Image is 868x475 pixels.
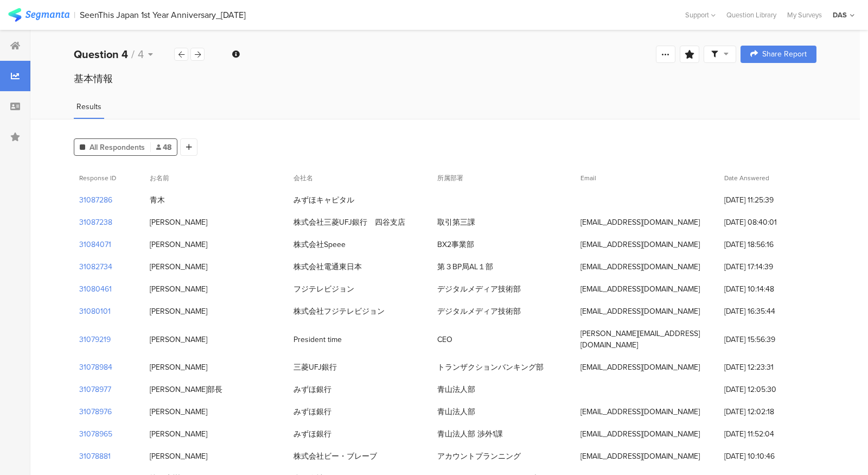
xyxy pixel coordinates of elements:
[724,428,811,440] span: [DATE] 11:52:04
[293,283,354,295] div: フジテレビジョン
[79,384,111,395] section: 31078977
[79,173,116,183] span: Response ID
[293,239,346,250] div: 株式会社Speee
[437,362,544,373] div: トランザクションバンキング部
[79,239,111,250] section: 31084071
[76,101,101,112] span: Results
[293,451,377,462] div: 株式会社ビー・ブレーブ
[90,142,145,153] span: All Respondents
[580,306,700,317] div: [EMAIL_ADDRESS][DOMAIN_NAME]
[293,362,337,373] div: 三菱UFJ銀行
[8,8,69,22] img: segmanta logo
[79,306,111,317] section: 31080101
[437,261,493,273] div: 第３BP局AL１部
[580,239,700,250] div: [EMAIL_ADDRESS][DOMAIN_NAME]
[293,334,342,345] div: President time
[724,283,811,295] span: [DATE] 10:14:48
[293,306,385,317] div: 株式会社フジテレビジョン
[580,283,700,295] div: [EMAIL_ADDRESS][DOMAIN_NAME]
[580,217,700,228] div: [EMAIL_ADDRESS][DOMAIN_NAME]
[724,306,811,317] span: [DATE] 16:35:44
[580,406,700,417] div: [EMAIL_ADDRESS][DOMAIN_NAME]
[150,173,169,183] span: お名前
[150,217,207,228] div: [PERSON_NAME]
[580,362,700,373] div: [EMAIL_ADDRESS][DOMAIN_NAME]
[724,362,811,373] span: [DATE] 12:23:31
[437,217,475,228] div: 取引第三課
[150,261,207,273] div: [PERSON_NAME]
[79,428,112,440] section: 31078965
[721,10,782,20] a: Question Library
[437,283,521,295] div: デジタルメディア技術部
[437,239,474,250] div: BX2事業部
[150,239,207,250] div: [PERSON_NAME]
[580,261,700,273] div: [EMAIL_ADDRESS][DOMAIN_NAME]
[74,9,75,21] div: |
[150,283,207,295] div: [PERSON_NAME]
[79,261,112,273] section: 31082734
[131,46,135,62] span: /
[724,261,811,273] span: [DATE] 17:14:39
[79,194,112,206] section: 31087286
[782,10,827,20] a: My Surveys
[580,451,700,462] div: [EMAIL_ADDRESS][DOMAIN_NAME]
[437,451,521,462] div: アカウントプランニング
[437,406,475,417] div: 青山法人部
[724,384,811,395] span: [DATE] 12:05:30
[724,334,811,345] span: [DATE] 15:56:39
[79,451,111,462] section: 31078881
[293,384,331,395] div: みずほ銀行
[150,334,207,345] div: [PERSON_NAME]
[724,194,811,206] span: [DATE] 11:25:39
[138,46,144,62] span: 4
[74,72,816,86] div: 基本情報
[293,261,362,273] div: 株式会社電通東日本
[79,283,112,295] section: 31080461
[724,217,811,228] span: [DATE] 08:40:01
[580,328,713,351] div: [PERSON_NAME][EMAIL_ADDRESS][DOMAIN_NAME]
[685,7,716,23] div: Support
[156,142,171,153] span: 48
[150,406,207,417] div: [PERSON_NAME]
[293,428,331,440] div: みずほ銀行
[79,217,112,228] section: 31087238
[833,10,847,20] div: DAS
[293,173,313,183] span: 会社名
[293,406,331,417] div: みずほ銀行
[150,428,207,440] div: [PERSON_NAME]
[724,173,769,183] span: Date Answered
[80,10,246,20] div: SeenThis Japan 1st Year Anniversary_[DATE]
[79,406,112,417] section: 31078976
[150,451,207,462] div: [PERSON_NAME]
[580,428,700,440] div: [EMAIL_ADDRESS][DOMAIN_NAME]
[150,194,165,206] div: 青木
[150,306,207,317] div: [PERSON_NAME]
[437,306,521,317] div: デジタルメディア技術部
[762,50,807,58] span: Share Report
[74,46,128,62] b: Question 4
[437,334,452,345] div: CEO
[150,384,222,395] div: [PERSON_NAME]部長
[724,239,811,250] span: [DATE] 18:56:16
[150,362,207,373] div: [PERSON_NAME]
[724,406,811,417] span: [DATE] 12:02:18
[580,173,596,183] span: Email
[293,194,354,206] div: みずほキャピタル
[437,384,475,395] div: 青山法人部
[79,334,111,345] section: 31079219
[79,362,112,373] section: 31078984
[724,451,811,462] span: [DATE] 10:10:46
[437,428,503,440] div: 青山法人部 渉外1課
[437,173,463,183] span: 所属部署
[293,217,405,228] div: 株式会社三菱UFJ銀行 四谷支店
